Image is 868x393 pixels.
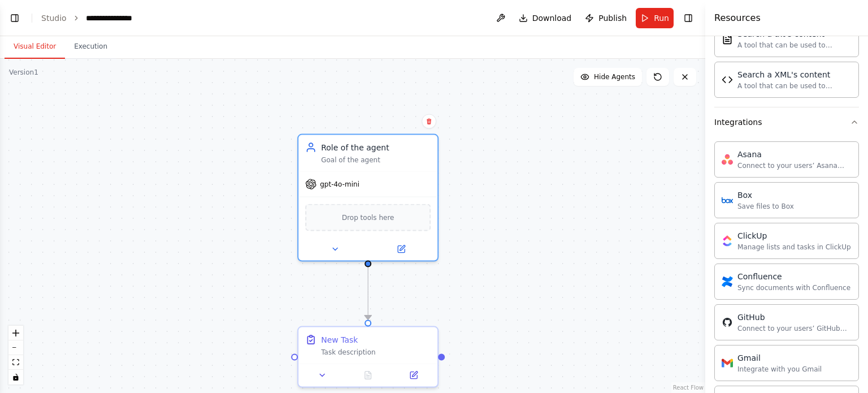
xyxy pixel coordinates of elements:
[41,14,67,23] a: Studio
[654,12,669,24] span: Run
[8,355,23,370] button: fit view
[737,324,852,333] div: Connect to your users’ GitHub accounts
[321,156,431,165] div: Goal of the agent
[7,10,23,26] button: Show left sidebar
[722,74,733,85] img: XMLSearchTool
[737,81,852,90] div: A tool that can be used to semantic search a query from a XML's content.
[722,317,733,328] img: GitHub
[580,8,631,28] button: Publish
[737,283,850,292] div: Sync documents with Confluence
[8,326,23,385] div: React Flow controls
[342,212,394,223] span: Drop tools here
[737,243,851,252] div: Manage lists and tasks in ClickUp
[344,369,392,382] button: No output available
[737,69,852,80] div: Search a XML's content
[680,10,696,26] button: Hide right sidebar
[422,114,436,129] button: Delete node
[394,369,433,382] button: Open in side panel
[722,235,733,247] img: ClickUp
[574,68,642,86] button: Hide Agents
[737,189,794,201] div: Box
[673,385,704,391] a: React Flow attribution
[737,365,822,374] div: Integrate with you Gmail
[5,35,65,59] button: Visual Editor
[737,271,850,282] div: Confluence
[297,134,439,262] div: Role of the agentGoal of the agentgpt-4o-miniDrop tools here
[321,334,358,346] div: New Task
[722,276,733,287] img: Confluence
[737,41,852,50] div: A tool that can be used to semantic search a query from a txt's content.
[320,180,359,189] span: gpt-4o-mini
[722,33,733,45] img: TXTSearchTool
[8,340,23,355] button: zoom out
[8,326,23,340] button: zoom in
[714,107,859,137] button: Integrations
[737,312,852,323] div: GitHub
[722,357,733,369] img: Gmail
[722,195,733,206] img: Box
[321,142,431,153] div: Role of the agent
[65,35,116,59] button: Execution
[737,161,852,170] div: Connect to your users’ Asana accounts
[737,230,851,241] div: ClickUp
[321,348,431,357] div: Task description
[9,68,38,77] div: Version 1
[737,202,794,211] div: Save files to Box
[297,326,439,388] div: New TaskTask description
[362,266,374,319] g: Edge from 25f18e0a-5582-4baa-9ecb-3149ba5cf1b0 to a098c098-a54b-41ab-a5ef-4149894023b2
[514,8,576,28] button: Download
[369,243,433,256] button: Open in side panel
[8,370,23,385] button: toggle interactivity
[714,11,761,25] h4: Resources
[598,12,627,24] span: Publish
[714,116,762,128] div: Integrations
[41,12,142,24] nav: breadcrumb
[532,12,572,24] span: Download
[722,154,733,165] img: Asana
[636,8,674,28] button: Run
[737,149,852,160] div: Asana
[594,72,635,81] span: Hide Agents
[737,352,822,364] div: Gmail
